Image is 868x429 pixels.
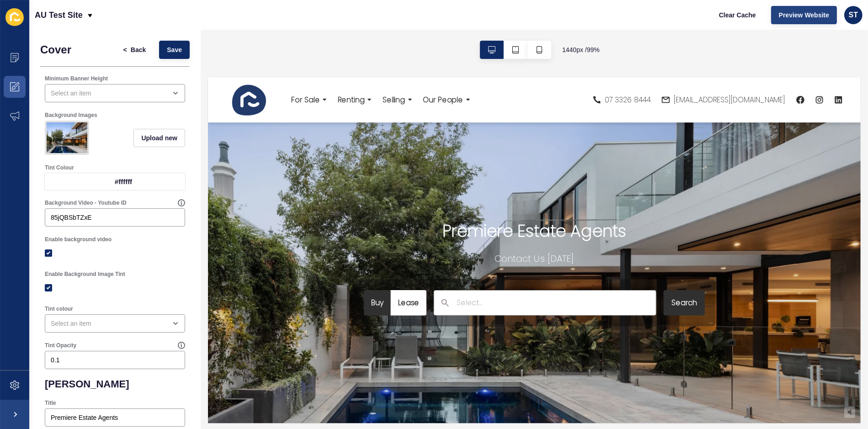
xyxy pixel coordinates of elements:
input: Select... [250,222,287,233]
label: Tint colour [45,305,73,312]
button: <Back [116,41,154,59]
button: Search [459,215,501,240]
label: Enable background video [45,236,112,243]
h2: [PERSON_NAME] [45,378,185,390]
button: Save [159,41,190,59]
button: Lease [184,215,220,240]
div: Renting [125,18,170,27]
span: Our People [217,17,257,28]
label: Background Images [45,111,97,119]
a: instagram [612,19,621,27]
span: < [123,45,127,54]
span: ST [849,11,858,20]
span: Selling [176,17,199,28]
a: facebook [593,19,602,27]
div: open menu [45,84,185,102]
div: Selling [170,18,211,27]
span: Renting [131,17,158,28]
span: For Sale [84,17,113,28]
div: Our People [211,18,270,27]
label: Background Video - Youtube ID [45,199,127,207]
button: Clear Cache [711,6,764,24]
p: AU Test Site [35,4,83,26]
span: Preview Website [779,11,829,20]
button: Upload new [133,129,185,147]
a: [EMAIL_ADDRESS][DOMAIN_NAME] [458,19,582,27]
label: Minimum Banner Height [45,75,108,82]
label: Title [45,399,56,407]
img: logo [18,2,64,43]
span: Back [131,45,146,54]
label: Tint Opacity [45,342,76,349]
h2: Contact Us [DATE] [289,176,369,189]
span: Upload new [141,133,177,143]
a: linkedin [632,19,640,27]
div: For Sale [79,18,125,27]
span: [EMAIL_ADDRESS][DOMAIN_NAME] [470,17,582,28]
span: Save [167,45,182,54]
div: open menu [45,314,185,333]
img: aa53026229ea7509b0927f0f5315d01d.jpg [47,122,87,153]
div: #ffffff [62,173,185,190]
span: 07 3326 8444 [400,17,447,28]
h1: Cover [40,43,71,56]
h1: Premiere Estate Agents [237,145,422,165]
button: Buy [157,215,184,240]
label: Enable Background Image Tint [45,270,125,278]
a: 07 3326 8444 [389,19,447,27]
button: Preview Website [771,6,837,24]
span: Clear Cache [719,11,756,20]
span: 1440 px / 99 % [562,45,600,54]
label: Tint Colour [45,164,74,171]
